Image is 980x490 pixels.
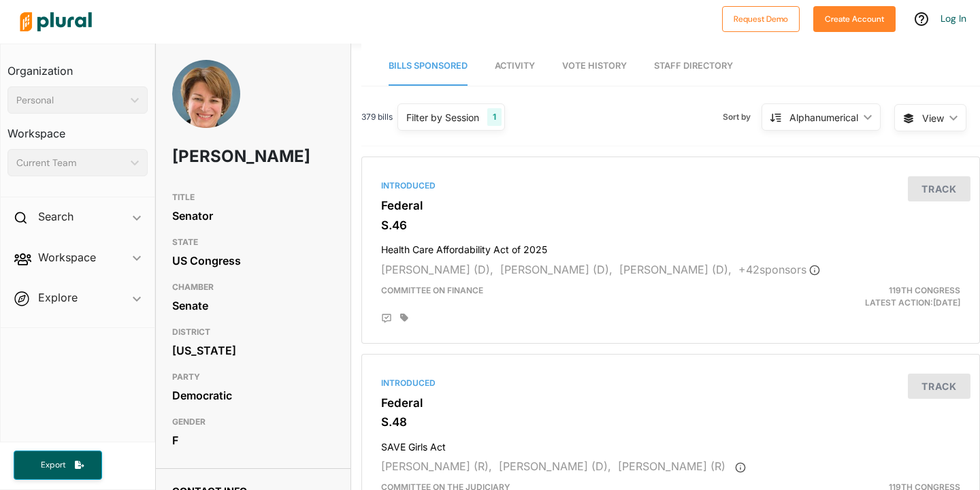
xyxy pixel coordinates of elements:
img: Headshot of Amy Klobuchar [172,60,240,143]
a: Staff Directory [654,47,733,86]
span: [PERSON_NAME] (D), [499,459,611,473]
span: Bills Sponsored [389,61,468,71]
h3: S.46 [381,218,960,232]
h1: [PERSON_NAME] [172,136,269,177]
div: Democratic [172,385,334,406]
span: [PERSON_NAME] (D), [381,263,493,276]
span: [PERSON_NAME] (R), [381,459,492,473]
a: Vote History [562,47,627,86]
h3: S.48 [381,415,960,429]
h3: PARTY [172,369,334,385]
span: [PERSON_NAME] (D), [619,263,732,276]
h2: Search [38,209,73,224]
span: 119th Congress [889,285,960,295]
span: 379 bills [361,111,393,123]
div: Filter by Session [406,110,479,125]
span: Committee on Finance [381,285,483,295]
button: Request Demo [722,6,800,32]
h3: Workspace [7,114,148,144]
div: Latest Action: [DATE] [770,284,970,309]
span: [PERSON_NAME] (D), [500,263,612,276]
h3: Federal [381,199,960,212]
div: Senate [172,295,334,316]
h4: Health Care Affordability Act of 2025 [381,238,960,256]
div: Personal [16,93,125,108]
div: Alphanumerical [789,110,858,125]
button: Create Account [813,6,896,32]
button: Track [908,176,970,201]
div: Introduced [381,377,960,389]
a: Request Demo [722,11,800,25]
div: Add Position Statement [381,313,392,324]
h3: GENDER [172,414,334,430]
span: Sort by [723,111,762,123]
span: View [922,111,944,125]
div: 1 [487,108,502,126]
h3: TITLE [172,189,334,206]
span: + 42 sponsor s [738,263,820,276]
button: Track [908,374,970,399]
a: Activity [495,47,535,86]
h3: CHAMBER [172,279,334,295]
button: Export [14,451,102,480]
div: US Congress [172,250,334,271]
div: F [172,430,334,451]
h3: Organization [7,51,148,81]
h3: DISTRICT [172,324,334,340]
a: Log In [941,12,966,24]
div: Senator [172,206,334,226]
span: Export [31,459,75,471]
div: [US_STATE] [172,340,334,361]
a: Create Account [813,11,896,25]
div: Add tags [400,313,408,323]
div: Introduced [381,180,960,192]
h4: SAVE Girls Act [381,435,960,453]
span: Activity [495,61,535,71]
span: Vote History [562,61,627,71]
h3: STATE [172,234,334,250]
div: Current Team [16,156,125,170]
span: [PERSON_NAME] (R) [618,459,725,473]
h3: Federal [381,396,960,410]
a: Bills Sponsored [389,47,468,86]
